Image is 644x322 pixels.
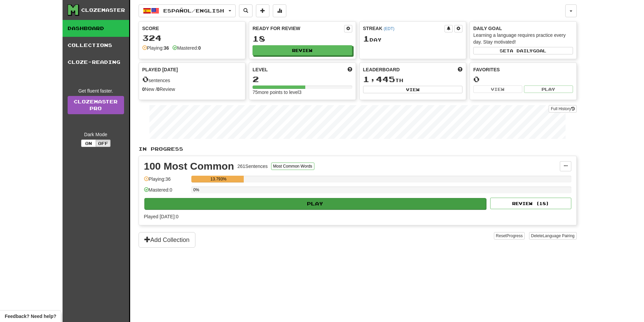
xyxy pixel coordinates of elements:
[68,131,124,138] div: Dark Mode
[253,75,352,83] div: 2
[549,105,576,113] button: Full History
[524,85,573,93] button: Play
[142,75,242,84] div: sentences
[529,232,577,240] button: DeleteLanguage Pairing
[363,34,369,43] span: 1
[163,8,224,14] span: Español / English
[144,187,188,198] div: Mastered: 0
[144,214,178,219] span: Played [DATE]: 0
[164,45,169,51] strong: 36
[144,161,234,171] div: 100 Most Common
[142,74,149,84] span: 0
[473,85,522,93] button: View
[96,140,111,147] button: Off
[543,233,574,238] span: Language Pairing
[172,45,201,51] div: Mastered:
[490,198,571,209] button: Review (18)
[63,20,129,37] a: Dashboard
[68,96,124,114] a: ClozemasterPro
[142,86,242,93] div: New / Review
[506,233,523,238] span: Progress
[142,25,242,32] div: Score
[253,34,352,43] div: 18
[363,74,395,84] span: 1,445
[253,89,352,96] div: 75 more points to level 3
[271,163,314,170] button: Most Common Words
[237,163,268,170] div: 261 Sentences
[142,86,145,92] strong: 0
[510,48,533,53] span: a daily
[63,37,129,54] a: Collections
[384,26,395,31] a: (EDT)
[494,232,525,240] button: ResetProgress
[81,7,125,14] div: Clozemaster
[142,66,178,73] span: Played [DATE]
[142,34,242,42] div: 324
[81,140,96,147] button: On
[144,176,188,187] div: Playing: 36
[139,4,236,17] button: Español/English
[5,313,56,320] span: Open feedback widget
[193,176,244,182] div: 13.793%
[253,25,344,32] div: Ready for Review
[198,45,201,51] strong: 0
[363,75,463,84] div: th
[473,25,573,32] div: Daily Goal
[473,47,573,54] button: Seta dailygoal
[256,4,269,17] button: Add sentence to collection
[473,75,573,83] div: 0
[239,4,253,17] button: Search sentences
[139,146,577,152] p: In Progress
[458,66,462,73] span: This week in points, UTC
[139,232,195,248] button: Add Collection
[63,54,129,71] a: Cloze-Reading
[348,66,352,73] span: Score more points to level up
[363,66,400,73] span: Leaderboard
[68,88,124,94] div: Get fluent faster.
[157,86,160,92] strong: 0
[142,45,169,51] div: Playing:
[273,4,286,17] button: More stats
[473,66,573,73] div: Favorites
[363,25,445,32] div: Streak
[473,32,573,45] div: Learning a language requires practice every day. Stay motivated!
[144,198,486,209] button: Play
[253,45,352,55] button: Review
[253,66,268,73] span: Level
[363,34,463,43] div: Day
[363,86,463,93] button: View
